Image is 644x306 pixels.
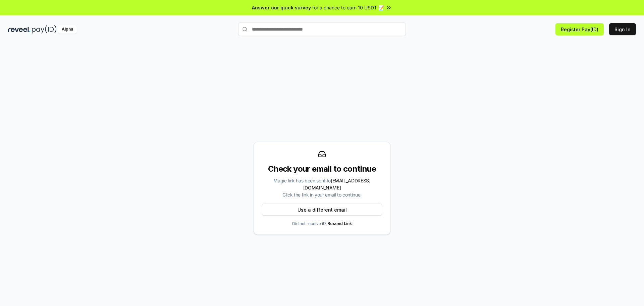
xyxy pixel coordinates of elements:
div: Magic link has been sent to Click the link in your email to continue. [262,177,382,198]
a: Resend Link [327,221,352,226]
button: Register Pay(ID) [555,23,604,35]
span: for a chance to earn 10 USDT 📝 [312,4,384,11]
p: Did not receive it? [292,221,352,226]
div: Check your email to continue [262,164,382,174]
span: [EMAIL_ADDRESS][DOMAIN_NAME] [303,178,371,190]
img: reveel_dark [8,25,31,34]
div: Alpha [58,25,77,34]
button: Use a different email [262,204,382,216]
img: pay_id [32,25,57,34]
button: Sign In [609,23,636,35]
span: Answer our quick survey [252,4,311,11]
